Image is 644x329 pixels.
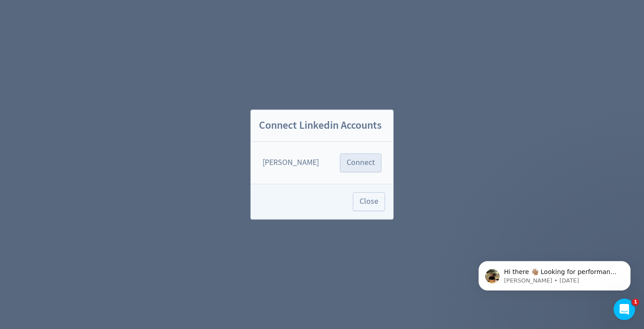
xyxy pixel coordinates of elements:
h2: Connect Linkedin Accounts [251,110,393,142]
span: Close [360,198,378,206]
iframe: Intercom notifications message [465,242,644,305]
iframe: Intercom live chat [614,299,635,320]
span: Connect [347,159,375,167]
button: Connect [340,153,381,172]
button: Close [353,192,385,211]
span: 1 [632,299,639,306]
div: [PERSON_NAME] [263,157,319,168]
